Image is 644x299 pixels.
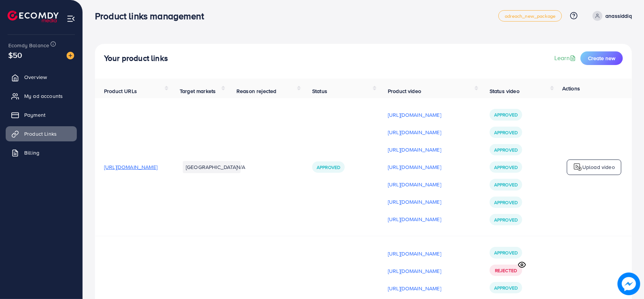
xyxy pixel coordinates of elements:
[388,249,441,258] p: [URL][DOMAIN_NAME]
[494,164,518,170] span: Approved
[95,11,210,22] h3: Product links management
[490,87,520,95] span: Status video
[494,147,518,153] span: Approved
[67,14,75,23] img: menu
[388,163,441,172] p: [URL][DOMAIN_NAME]
[388,180,441,189] p: [URL][DOMAIN_NAME]
[6,88,77,104] a: My ad accounts
[104,54,168,63] h4: Your product links
[104,163,157,171] span: [URL][DOMAIN_NAME]
[236,163,245,171] span: N/A
[236,87,276,95] span: Reason rejected
[580,51,623,65] button: Create new
[104,87,137,95] span: Product URLs
[388,128,441,137] p: [URL][DOMAIN_NAME]
[495,267,517,274] span: Rejected
[388,215,441,224] p: [URL][DOMAIN_NAME]
[24,73,47,81] span: Overview
[494,129,518,136] span: Approved
[388,87,421,95] span: Product video
[8,11,59,22] img: logo
[573,163,582,172] img: logo
[183,161,241,173] li: [GEOGRAPHIC_DATA]
[494,285,518,291] span: Approved
[494,112,518,118] span: Approved
[6,107,77,122] a: Payment
[388,266,441,276] p: [URL][DOMAIN_NAME]
[618,273,640,295] img: image
[494,199,518,206] span: Approved
[388,110,441,119] p: [URL][DOMAIN_NAME]
[180,87,216,95] span: Target markets
[24,111,45,119] span: Payment
[388,284,441,293] p: [URL][DOMAIN_NAME]
[312,87,327,95] span: Status
[498,10,562,22] a: adreach_new_package
[505,14,555,19] span: adreach_new_package
[562,85,580,92] span: Actions
[554,54,577,62] a: Learn
[582,163,615,172] p: Upload video
[588,54,615,62] span: Create new
[494,181,518,188] span: Approved
[388,197,441,206] p: [URL][DOMAIN_NAME]
[590,11,632,21] a: anassiddiq
[67,52,74,59] img: image
[605,11,632,20] p: anassiddiq
[6,145,77,160] a: Billing
[24,92,63,100] span: My ad accounts
[8,50,22,60] span: $50
[494,217,518,223] span: Approved
[6,70,77,85] a: Overview
[494,249,518,256] span: Approved
[24,130,57,138] span: Product Links
[388,145,441,154] p: [URL][DOMAIN_NAME]
[317,164,340,170] span: Approved
[24,149,39,156] span: Billing
[6,126,77,141] a: Product Links
[8,42,49,49] span: Ecomdy Balance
